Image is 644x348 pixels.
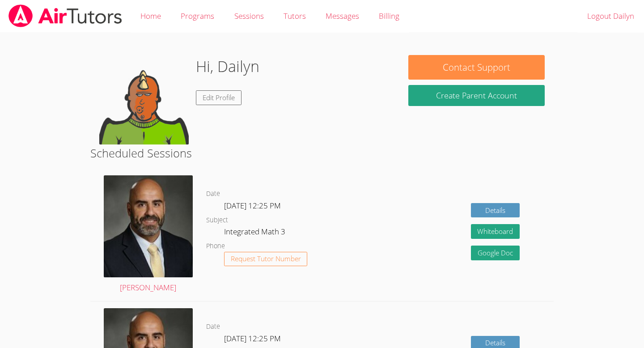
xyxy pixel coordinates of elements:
a: Details [471,203,520,218]
dt: Subject [206,215,228,226]
dt: Date [206,188,220,199]
span: Request Tutor Number [231,255,301,262]
button: Contact Support [408,55,544,80]
a: [PERSON_NAME] [104,175,193,294]
span: Messages [326,11,359,21]
button: Create Parent Account [408,85,544,106]
dt: Date [206,321,220,332]
h2: Scheduled Sessions [90,144,554,161]
dt: Phone [206,241,225,252]
h1: Hi, Dailyn [196,55,259,78]
span: [DATE] 12:25 PM [224,200,281,211]
span: [DATE] 12:25 PM [224,333,281,344]
dd: Integrated Math 3 [224,225,287,241]
button: Request Tutor Number [224,252,308,267]
button: Whiteboard [471,224,520,239]
a: Edit Profile [196,90,241,105]
a: Google Doc [471,246,520,260]
img: default.png [99,55,189,144]
img: airtutors_banner-c4298cdbf04f3fff15de1276eac7730deb9818008684d7c2e4769d2f7ddbe033.png [8,4,123,27]
img: avatar.png [104,175,193,277]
